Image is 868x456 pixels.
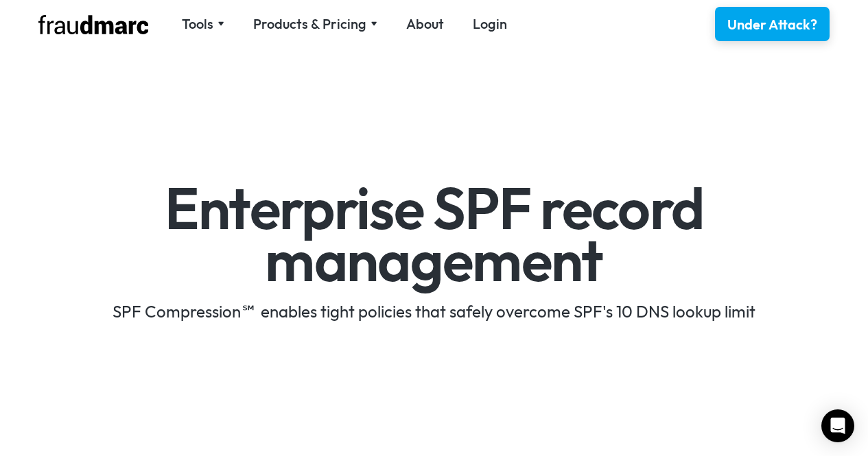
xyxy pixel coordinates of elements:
[36,300,832,322] div: SPF Compression℠ enables tight policies that safely overcome SPF's 10 DNS lookup limit
[253,14,377,34] div: Products & Pricing
[36,182,832,286] h1: Enterprise SPF record management
[406,14,444,34] a: About
[182,14,224,34] div: Tools
[182,14,213,34] div: Tools
[821,409,854,442] div: Open Intercom Messenger
[253,14,366,34] div: Products & Pricing
[727,15,817,34] div: Under Attack?
[473,14,507,34] a: Login
[715,7,830,41] a: Under Attack?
